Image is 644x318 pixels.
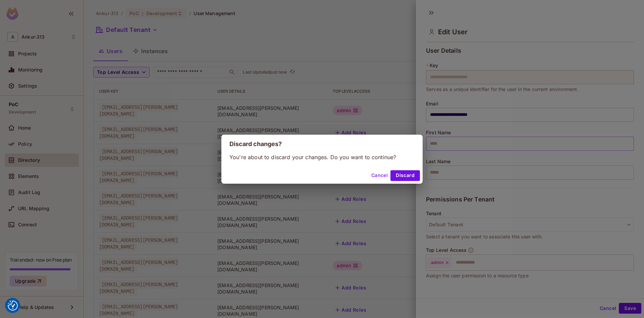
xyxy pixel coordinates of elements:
[229,153,415,161] p: You're about to discard your changes. Do you want to continue?
[221,135,423,153] h2: Discard changes?
[8,301,18,311] img: Revisit consent button
[8,301,18,311] button: Consent Preferences
[369,170,390,181] button: Cancel
[390,170,420,181] button: Discard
